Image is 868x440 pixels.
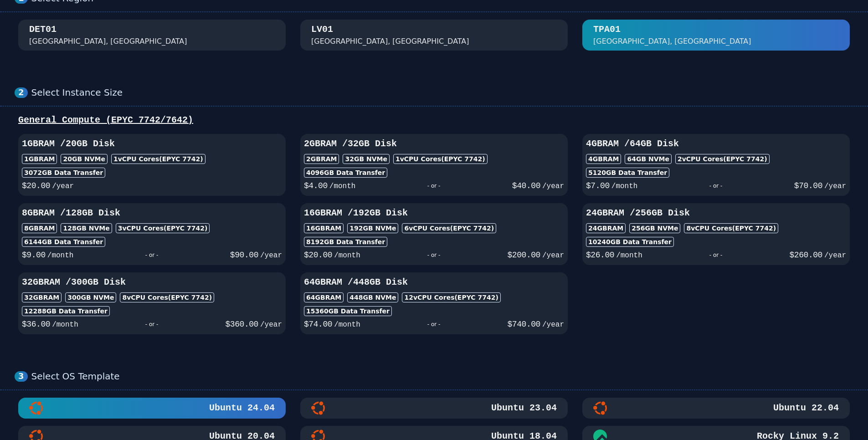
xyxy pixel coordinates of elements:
span: $ 9.00 [22,251,46,260]
div: 4GB RAM [586,154,621,164]
span: /year [542,321,564,329]
span: $ 70.00 [794,181,822,190]
span: $ 260.00 [790,251,822,260]
div: - or - [78,318,226,331]
div: 1 vCPU Cores (EPYC 7742) [111,154,205,164]
div: 2GB RAM [304,154,339,164]
div: DET01 [29,23,56,36]
div: 8192 GB Data Transfer [304,237,387,247]
span: $ 740.00 [508,320,540,329]
h3: 8GB RAM / 128 GB Disk [22,207,282,220]
button: DET01 [GEOGRAPHIC_DATA], [GEOGRAPHIC_DATA] [18,20,286,51]
h3: 4GB RAM / 64 GB Disk [586,138,846,150]
span: /month [52,321,78,329]
div: - or - [360,318,508,331]
h3: Ubuntu 22.04 [771,402,839,414]
div: 3 [15,371,28,382]
span: $ 4.00 [304,181,328,190]
div: 6 vCPU Cores (EPYC 7742) [402,223,496,233]
div: 8 vCPU Cores (EPYC 7742) [684,223,778,233]
div: 12288 GB Data Transfer [22,306,110,316]
span: $ 20.00 [22,181,50,190]
div: Select OS Template [31,371,853,382]
span: /year [824,251,846,260]
div: 1 vCPU Cores (EPYC 7742) [393,154,488,164]
span: $ 7.00 [586,181,610,190]
span: $ 40.00 [512,181,540,190]
button: 32GBRAM /300GB Disk32GBRAM300GB NVMe8vCPU Cores(EPYC 7742)12288GB Data Transfer$36.00/month- or -... [18,272,286,334]
button: 1GBRAM /20GB Disk1GBRAM20GB NVMe1vCPU Cores(EPYC 7742)3072GB Data Transfer$20.00/year [18,134,286,196]
button: Ubuntu 22.04Ubuntu 22.04 [582,398,850,419]
h3: 32GB RAM / 300 GB Disk [22,276,282,289]
span: $ 200.00 [508,251,540,260]
span: /month [47,251,74,260]
button: 2GBRAM /32GB Disk2GBRAM32GB NVMe1vCPU Cores(EPYC 7742)4096GB Data Transfer$4.00/month- or -$40.00... [300,134,568,196]
div: 1GB RAM [22,154,57,164]
span: /month [334,251,360,260]
div: 8GB RAM [22,223,57,233]
div: 6144 GB Data Transfer [22,237,105,247]
div: 448 GB NVMe [347,292,398,302]
span: $ 26.00 [586,251,614,260]
h3: 64GB RAM / 448 GB Disk [304,276,564,289]
div: TPA01 [593,23,621,36]
div: 12 vCPU Cores (EPYC 7742) [402,292,500,302]
div: - or - [637,179,794,192]
div: 192 GB NVMe [347,223,398,233]
span: /month [329,182,356,190]
div: 10240 GB Data Transfer [586,237,674,247]
h3: Ubuntu 24.04 [207,402,275,414]
div: [GEOGRAPHIC_DATA], [GEOGRAPHIC_DATA] [29,36,187,47]
div: 64GB RAM [304,292,344,302]
div: - or - [642,249,790,261]
span: /year [542,251,564,260]
div: - or - [360,249,508,261]
div: 3072 GB Data Transfer [22,168,105,178]
div: General Compute (EPYC 7742/7642) [15,114,853,127]
div: 64 GB NVMe [625,154,672,164]
div: 300 GB NVMe [65,292,116,302]
span: $ 90.00 [230,251,258,260]
span: $ 20.00 [304,251,332,260]
span: /year [260,321,282,329]
span: /year [260,251,282,260]
div: [GEOGRAPHIC_DATA], [GEOGRAPHIC_DATA] [311,36,469,47]
button: 16GBRAM /192GB Disk16GBRAM192GB NVMe6vCPU Cores(EPYC 7742)8192GB Data Transfer$20.00/month- or -$... [300,203,568,265]
img: Ubuntu 24.04 [29,401,43,415]
div: 4096 GB Data Transfer [304,168,387,178]
span: /year [824,182,846,190]
div: 2 vCPU Cores (EPYC 7742) [675,154,770,164]
div: 3 vCPU Cores (EPYC 7742) [116,223,210,233]
button: 64GBRAM /448GB Disk64GBRAM448GB NVMe12vCPU Cores(EPYC 7742)15360GB Data Transfer$74.00/month- or ... [300,272,568,334]
div: 24GB RAM [586,223,626,233]
div: LV01 [311,23,333,36]
span: /year [542,182,564,190]
button: TPA01 [GEOGRAPHIC_DATA], [GEOGRAPHIC_DATA] [582,20,850,51]
span: /month [334,321,360,329]
button: LV01 [GEOGRAPHIC_DATA], [GEOGRAPHIC_DATA] [300,20,568,51]
div: 15360 GB Data Transfer [304,306,392,316]
button: 8GBRAM /128GB Disk8GBRAM128GB NVMe3vCPU Cores(EPYC 7742)6144GB Data Transfer$9.00/month- or -$90.... [18,203,286,265]
div: - or - [355,179,512,192]
button: Ubuntu 24.04Ubuntu 24.04 [18,398,286,419]
span: $ 360.00 [226,320,258,329]
div: 128 GB NVMe [61,223,112,233]
button: Ubuntu 23.04Ubuntu 23.04 [300,398,568,419]
span: /year [52,182,74,190]
span: /month [611,182,638,190]
span: /month [616,251,642,260]
h3: Ubuntu 23.04 [489,402,557,414]
span: $ 36.00 [22,320,50,329]
div: 8 vCPU Cores (EPYC 7742) [120,292,214,302]
div: Select Instance Size [31,87,853,98]
div: 32GB RAM [22,292,62,302]
button: 4GBRAM /64GB Disk4GBRAM64GB NVMe2vCPU Cores(EPYC 7742)5120GB Data Transfer$7.00/month- or -$70.00... [582,134,850,196]
div: 2 [15,87,28,98]
h3: 16GB RAM / 192 GB Disk [304,207,564,220]
div: 20 GB NVMe [61,154,108,164]
span: $ 74.00 [304,320,332,329]
img: Ubuntu 22.04 [593,401,607,415]
div: 32 GB NVMe [343,154,390,164]
button: 24GBRAM /256GB Disk24GBRAM256GB NVMe8vCPU Cores(EPYC 7742)10240GB Data Transfer$26.00/month- or -... [582,203,850,265]
div: 16GB RAM [304,223,344,233]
